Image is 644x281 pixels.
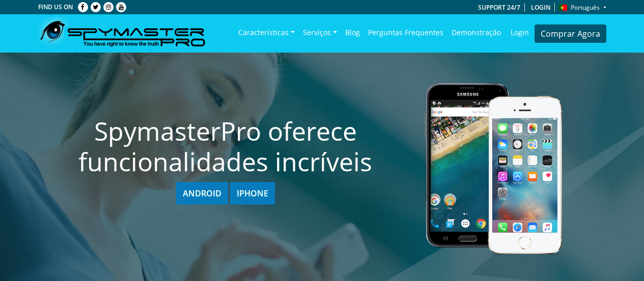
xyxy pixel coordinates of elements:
[38,1,73,14] p: Find us on
[38,17,205,50] img: SpymasterPro
[474,3,525,12] a: Support 24/7
[527,3,555,12] a: Login
[176,182,228,205] a: Android
[535,24,606,43] a: Comprar Agora
[230,182,275,205] a: iPhone
[341,18,364,47] a: Blog
[571,3,600,12] span: Português
[38,116,413,177] h6: SpymasterPro oferece funcionalidades incríveis
[447,18,505,47] a: Demonstração
[364,18,447,47] a: Perguntas frequentes
[559,1,606,14] button: Português
[505,18,535,47] a: Login
[234,18,299,49] a: Características
[299,18,341,49] a: Serviços
[425,83,563,255] img: img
